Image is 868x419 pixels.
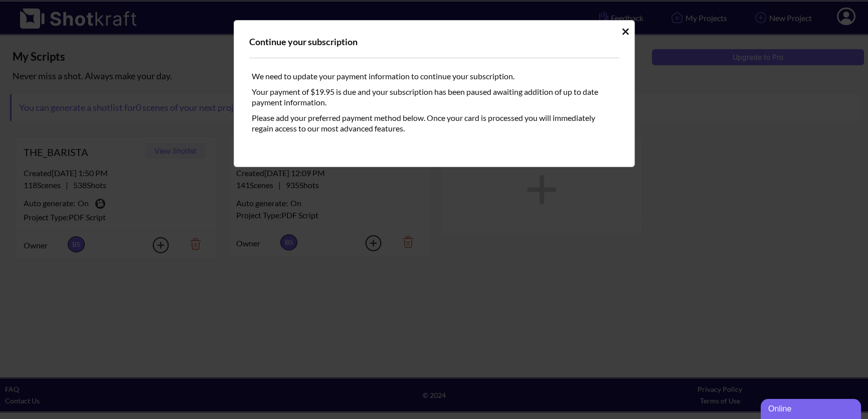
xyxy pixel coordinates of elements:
div: Your payment of $19.95 is due and your subscription has been paused awaiting addition of up to da... [249,84,619,110]
div: We need to update your payment information to continue your subscription. [249,68,619,84]
div: Continue your subscription [249,36,619,48]
iframe: chat widget [761,397,863,419]
div: Idle Modal [234,20,635,167]
div: Please add your preferred payment method below. Once your card is processed you will immediately ... [249,110,619,147]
